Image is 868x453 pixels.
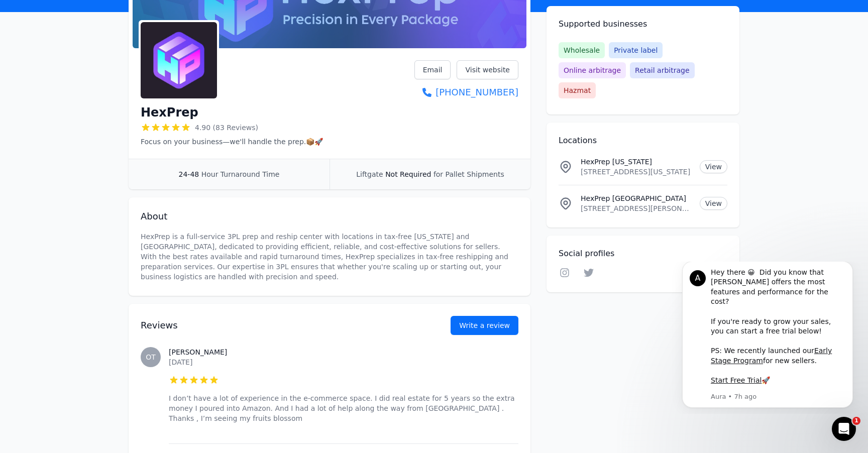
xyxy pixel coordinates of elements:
h3: [PERSON_NAME] [169,347,518,357]
div: Profile image for Aura [23,9,39,25]
a: Write a review [451,316,518,335]
p: Message from Aura, sent 7h ago [44,131,178,140]
span: Wholesale [559,42,605,58]
span: for Pallet Shipments [433,170,504,178]
b: 🚀 [94,115,103,123]
div: Message content [44,6,178,129]
a: View [700,160,727,173]
p: Focus on your business—we'll handle the prep.📦🚀 [141,137,323,147]
h2: Social profiles [559,248,727,260]
iframe: Intercom live chat [832,417,856,441]
p: I don’t have a lot of experience in the e-commerce space. I did real estate for 5 years so the ex... [169,393,518,423]
span: Retail arbitrage [630,62,694,78]
span: OT [146,354,156,361]
p: HexPrep is a full-service 3PL prep and reship center with locations in tax-free [US_STATE] and [G... [141,232,518,282]
h2: Locations [559,135,727,147]
p: HexPrep [US_STATE] [581,157,692,167]
span: Private label [609,42,663,58]
a: Start Free Trial [44,115,94,123]
span: Not Required [385,170,431,178]
a: Email [414,60,451,79]
time: [DATE] [169,358,192,366]
p: [STREET_ADDRESS][PERSON_NAME][US_STATE] [581,203,692,213]
a: [PHONE_NUMBER] [414,85,518,99]
span: Liftgate [356,170,383,178]
span: Online arbitrage [559,62,626,78]
h2: Reviews [141,318,418,332]
p: [STREET_ADDRESS][US_STATE] [581,167,692,177]
span: 24-48 [179,170,199,178]
img: HexPrep [141,22,217,98]
div: Hey there 😀 Did you know that [PERSON_NAME] offers the most features and performance for the cost... [44,6,178,124]
a: View [700,197,727,210]
h2: Supported businesses [559,18,727,30]
span: Hour Turnaround Time [201,170,280,178]
p: HexPrep [GEOGRAPHIC_DATA] [581,193,692,203]
a: Visit website [457,60,518,79]
iframe: Intercom notifications message [667,262,868,414]
span: Hazmat [559,82,596,98]
span: 4.90 (83 Reviews) [195,123,258,133]
span: 1 [852,417,860,425]
h1: HexPrep [141,104,198,121]
h2: About [141,209,518,223]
